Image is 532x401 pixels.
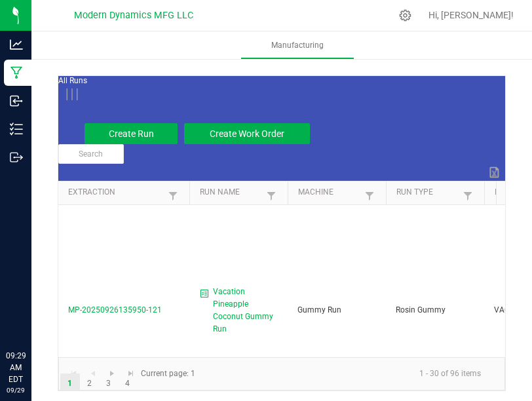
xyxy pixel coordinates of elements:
inline-svg: Manufacturing [10,66,23,79]
span: Vacation Pineapple Coconut Gummy Run [213,286,277,336]
input: Search [58,144,124,164]
a: Run NameSortable [200,187,260,198]
a: Page 2 [80,373,99,393]
span: Rosin Gummy [396,305,446,315]
inline-svg: Inbound [10,94,23,107]
a: MachineSortable [298,187,358,198]
span: Modern Dynamics MFG LLC [74,10,193,21]
span: Go to the first page [69,368,79,379]
span: Gummy Run [297,305,341,315]
a: Go to the next page [102,364,121,383]
span: MP-20250926135950-121 [68,305,162,315]
span: Go to the previous page [88,368,98,379]
inline-svg: Outbound [10,151,23,164]
a: Filter [457,185,479,207]
div: Manage settings [397,9,413,22]
p: 09:29 AM EDT [6,350,26,385]
kendo-pager-info: 1 - 30 of 96 items [203,363,491,385]
a: Run TypeSortable [396,187,457,198]
a: Manufacturing [241,31,354,59]
span: Create Run [109,128,154,139]
kendo-pager: Current page: 1 [58,357,505,391]
a: ExtractionSortable [68,187,162,198]
span: Manufacturing [241,39,354,51]
a: Page 4 [118,373,137,393]
a: Page 1 [60,373,79,393]
span: Go to the next page [107,368,117,379]
button: Create Work Order [184,123,310,144]
span: Go to the last page [126,368,136,379]
button: Create Run [85,123,178,144]
a: Go to the first page [64,364,83,383]
a: Go to the last page [121,364,140,383]
inline-svg: Analytics [10,38,23,51]
a: Filter [261,185,282,207]
p: 09/29 [6,385,26,395]
a: Page 3 [99,373,118,393]
a: Go to the previous page [83,364,102,383]
span: Create Work Order [210,128,284,139]
div: All Runs [58,76,505,144]
button: Export to Excel [485,164,505,181]
a: Filter [162,185,184,207]
a: Filter [359,185,381,207]
span: Hi, [PERSON_NAME]! [428,10,514,20]
inline-svg: Inventory [10,123,23,136]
